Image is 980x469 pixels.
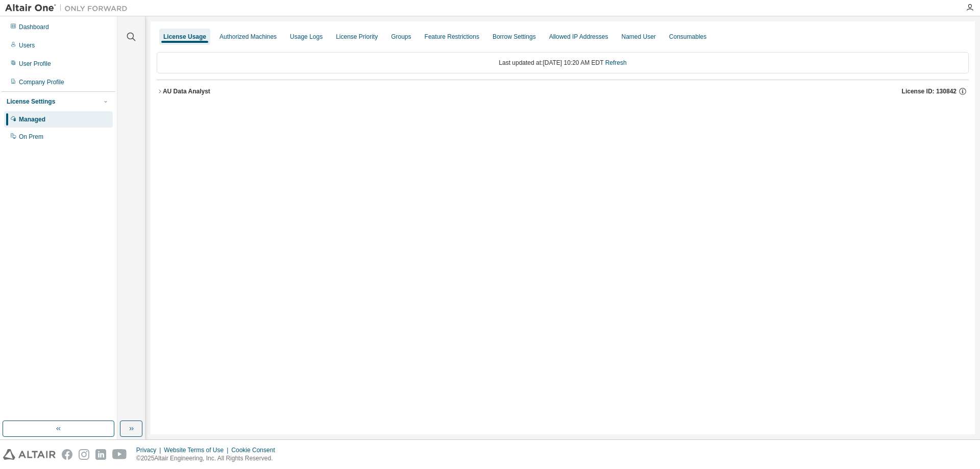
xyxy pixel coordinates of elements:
[164,446,231,454] div: Website Terms of Use
[19,78,64,86] div: Company Profile
[621,33,655,41] div: Named User
[95,449,106,460] img: linkedin.svg
[157,52,969,73] div: Last updated at: [DATE] 10:20 AM EDT
[157,80,969,103] button: AU Data AnalystLicense ID: 130842
[425,33,479,41] div: Feature Restrictions
[7,97,55,106] div: License Settings
[3,449,56,460] img: altair_logo.svg
[79,449,89,460] img: instagram.svg
[391,33,411,41] div: Groups
[136,454,281,463] p: © 2025 Altair Engineering, Inc. All Rights Reserved.
[5,3,133,13] img: Altair One
[19,115,45,124] div: Managed
[19,23,49,31] div: Dashboard
[19,41,35,50] div: Users
[163,33,206,41] div: License Usage
[493,33,536,41] div: Borrow Settings
[605,59,627,66] a: Refresh
[163,87,210,95] div: AU Data Analyst
[112,449,127,460] img: youtube.svg
[219,33,277,41] div: Authorized Machines
[19,60,51,68] div: User Profile
[669,33,706,41] div: Consumables
[290,33,323,41] div: Usage Logs
[19,133,43,141] div: On Prem
[336,33,378,41] div: License Priority
[549,33,608,41] div: Allowed IP Addresses
[136,446,164,454] div: Privacy
[231,446,281,454] div: Cookie Consent
[902,87,957,95] span: License ID: 130842
[62,449,72,460] img: facebook.svg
